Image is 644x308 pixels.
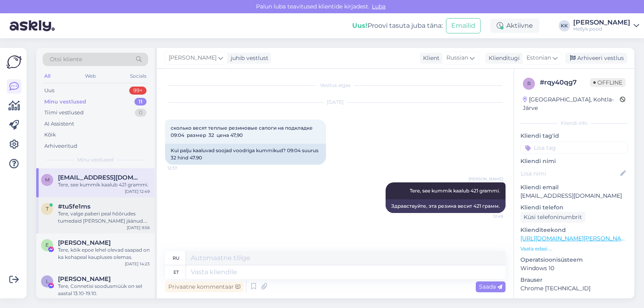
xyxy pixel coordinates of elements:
[520,203,628,212] p: Kliendi telefon
[469,176,503,182] span: [PERSON_NAME]
[128,71,148,81] div: Socials
[559,20,570,31] div: KK
[165,281,244,292] div: Privaatne kommentaar
[58,203,91,210] span: #tu5fe1ms
[45,177,50,183] span: m
[58,275,111,283] span: Liisi Taimre
[520,142,628,154] input: Lisa tag
[126,297,150,303] div: [DATE] 9:54
[125,261,150,267] div: [DATE] 14:23
[520,183,628,192] p: Kliendi email
[77,156,114,163] span: Minu vestlused
[44,120,74,128] div: AI Assistent
[58,246,150,261] div: Tere, kõik epoe lehel olevad saapad on ka kohapeal kaupluses olemas.
[485,54,520,62] div: Klienditugi
[171,125,314,138] span: сколько весят теплые резиновые сапоги на подкладке 09:04 размер 32 цена 47,90
[165,144,326,165] div: Kui palju kaaluvad soojad voodriga kummikud? 09:04 suurus 32 hind 47.90
[410,188,500,194] span: Tere, see kummik kaalub 421 grammi.
[527,81,531,87] span: r
[386,199,506,213] div: Здравствуйте, эта резина весит 421 грамм.
[520,235,632,242] a: [URL][DOMAIN_NAME][PERSON_NAME]
[520,245,628,252] p: Vaata edasi ...
[520,120,628,127] div: Kliendi info
[523,95,620,112] div: [GEOGRAPHIC_DATA], Kohtla-Järve
[420,54,440,62] div: Klient
[125,188,150,194] div: [DATE] 12:49
[573,19,639,32] a: [PERSON_NAME]Hellyk pood
[446,18,481,33] button: Emailid
[490,19,539,33] div: Aktiivne
[58,239,111,246] span: Erika Hochstätter
[352,21,443,31] div: Proovi tasuta juba täna:
[169,54,217,62] span: [PERSON_NAME]
[446,54,468,62] span: Russian
[520,264,628,273] p: Windows 10
[135,109,147,117] div: 0
[369,3,388,10] span: Luba
[44,142,77,150] div: Arhiveeritud
[573,19,630,26] div: [PERSON_NAME]
[520,212,585,223] div: Küsi telefoninumbrit
[45,242,49,248] span: E
[590,78,625,87] span: Offline
[520,226,628,234] p: Klienditeekond
[46,206,49,212] span: t
[6,54,22,70] img: Askly Logo
[58,181,150,188] div: Tere, see kummik kaalub 421 grammi.
[173,251,180,265] div: ru
[44,109,84,117] div: Tiimi vestlused
[83,71,97,81] div: Web
[540,78,590,87] div: # rqy40qg7
[167,165,198,171] span: 12:37
[58,283,150,297] div: Tere, Connetixi soodusmüük on sel aastal 13.10-19.10.
[127,225,150,231] div: [DATE] 9:56
[526,54,551,62] span: Estonian
[520,157,628,165] p: Kliendi nimi
[44,131,56,139] div: Kõik
[173,265,179,279] div: et
[520,256,628,264] p: Operatsioonisüsteem
[520,192,628,200] p: [EMAIL_ADDRESS][DOMAIN_NAME]
[565,53,627,64] div: Arhiveeri vestlus
[43,71,52,81] div: All
[129,87,147,95] div: 99+
[520,132,628,140] p: Kliendi tag'id
[58,210,150,225] div: Tere, valge paberi peal hõõrudes tumedaid [PERSON_NAME] jäänud. Kummise põrandakatte kohta ei osk...
[573,26,630,32] div: Hellyk pood
[50,55,82,64] span: Otsi kliente
[44,87,54,95] div: Uus
[521,169,619,178] input: Lisa nimi
[58,174,142,181] span: marina.shindina@gmail.com
[46,278,49,284] span: L
[520,276,628,284] p: Brauser
[352,22,367,29] b: Uus!
[134,98,147,106] div: 11
[165,99,506,106] div: [DATE]
[227,54,268,62] div: juhib vestlust
[479,283,502,290] span: Saada
[44,98,86,106] div: Minu vestlused
[520,284,628,293] p: Chrome [TECHNICAL_ID]
[165,82,506,89] div: Vestlus algas
[473,213,503,219] span: 12:49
